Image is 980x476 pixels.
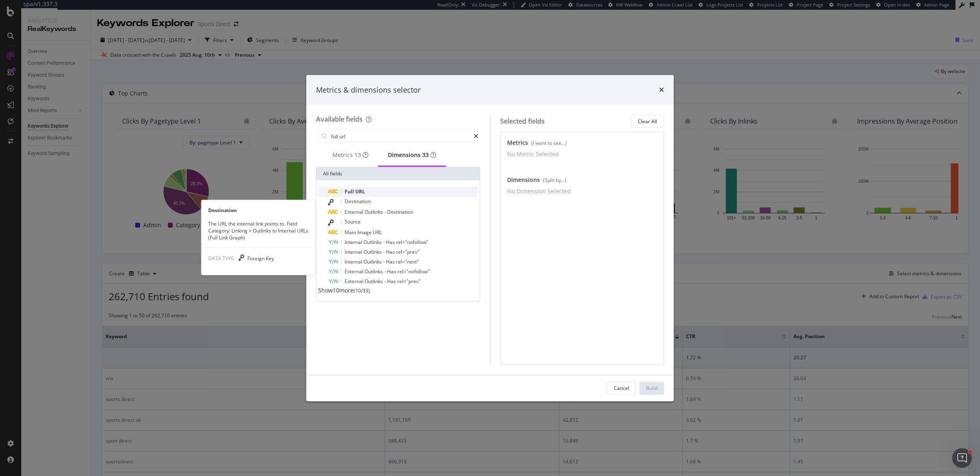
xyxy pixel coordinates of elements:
div: modal [306,75,674,401]
span: External [345,208,365,215]
div: Build [646,385,657,392]
div: (Split by...) [543,177,566,184]
span: - [383,239,386,246]
span: Show 10 more [318,286,354,294]
span: Image [357,229,373,236]
div: brand label [422,151,429,159]
div: Cancel [614,385,629,392]
span: Outlinks [365,278,384,285]
input: Search by field name [330,130,474,142]
span: rel="prev" [396,248,419,255]
div: Dimensions [388,151,436,159]
span: External [345,278,365,285]
div: Dimensions [507,176,657,187]
span: Outlinks [363,248,383,255]
span: Outlinks [365,268,384,275]
span: Has [386,239,396,246]
div: Available fields [316,115,363,124]
span: rel="next" [396,258,419,265]
span: - [384,278,387,285]
span: Destination [387,208,413,215]
button: Clear All [631,115,664,128]
span: External [345,268,365,275]
button: Build [639,382,664,395]
span: Has [386,248,396,255]
span: Outlinks [363,258,383,265]
span: rel="prev" [397,278,421,285]
div: Destination [202,206,315,213]
span: rel="nofollow" [396,239,428,246]
div: Metrics [332,151,368,159]
span: - [384,268,387,275]
span: Internal [345,258,363,265]
span: Internal [345,248,363,255]
div: All fields [316,167,480,180]
span: Outlinks [365,208,384,215]
span: ( 10 / 33 ) [354,287,370,294]
span: rel="nofollow" [397,268,430,275]
span: Has [386,258,396,265]
span: URL [355,188,365,195]
iframe: Intercom live chat [952,448,972,468]
span: Outlinks [363,239,383,246]
div: The URL the internal link points to. Field Category: Linking > Outlinks to Internal URLs (Full Li... [202,220,315,241]
span: 33 [422,151,429,159]
span: Destination [345,198,371,205]
div: No Metric Selected [507,150,559,158]
div: Metrics & dimensions selector [316,85,421,95]
div: Clear All [638,118,657,125]
span: 13 [354,151,361,159]
span: Has [387,268,397,275]
span: Source [345,218,361,225]
span: Main [345,229,357,236]
div: times [659,85,664,95]
div: No Dimension Selected [507,187,571,195]
span: - [383,248,386,255]
div: Selected fields [500,117,545,126]
span: Full [345,188,355,195]
span: Has [387,278,397,285]
span: Internal [345,239,363,246]
div: Metrics [507,139,657,150]
button: Cancel [607,382,636,395]
div: brand label [354,151,361,159]
span: - [383,258,386,265]
span: - [384,208,387,215]
div: (I want to see...) [531,139,567,146]
span: URL [373,229,382,236]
